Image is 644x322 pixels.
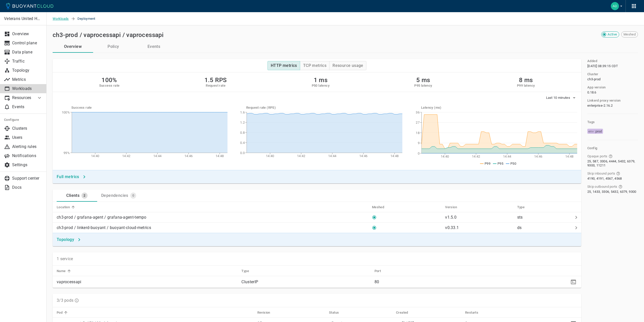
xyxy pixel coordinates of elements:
p: ClusterIP [241,279,370,285]
span: Location [57,205,76,210]
span: Port [375,269,388,273]
h5: Request rate (RPS) [246,106,402,110]
span: Type [241,269,256,273]
p: Support center [12,176,43,181]
div: Dependencies [99,191,128,198]
h5: Name [57,269,66,273]
p: Overview [12,31,43,36]
a: Dependencies0 [97,190,140,202]
tspan: 14:40 [91,154,99,158]
p: Users [12,135,43,140]
span: Skip outbound ports [587,185,617,189]
button: Events [134,41,174,53]
span: Meshed [621,32,638,36]
tspan: 100% [62,110,70,114]
p: ds [517,225,571,230]
button: Topology [55,235,83,244]
tspan: 18 [416,131,420,135]
svg: Ports that skip Linkerd protocol detection [609,154,613,158]
p: 80 [375,279,481,285]
span: 0.18.6 [587,90,596,94]
h5: Type [517,205,525,209]
button: Last 10 minutes [546,94,577,102]
h4: TCP metrics [303,63,326,68]
tspan: 1.2 [240,121,245,124]
span: Deployment [77,12,101,25]
h5: Added [587,59,597,63]
h2: ch3-prod / vaprocessapi / vaprocessapi [53,31,163,39]
a: Clients2 [57,190,97,202]
tspan: 14:42 [122,154,131,158]
span: 25, 1433, 3306, 5432, 6379, 9300 [587,190,636,194]
h5: Cluster [587,72,598,76]
tspan: 14:46 [184,154,193,158]
h5: Configure [4,118,43,122]
h5: Linkerd proxy version [587,99,620,103]
h4: HTTP metrics [271,63,297,68]
a: Overview [53,41,93,53]
h4: Topology [57,237,74,242]
span: Meshed [372,205,391,210]
p: Notifications [12,153,43,158]
p: Traffic [12,59,43,64]
svg: Ports that bypass the Linkerd proxy for outgoing connections [618,185,622,189]
h5: App version [587,85,606,89]
tspan: 1.6 [240,110,245,114]
tspan: 14:44 [503,155,511,158]
span: enterprise-2.16.2 [587,104,613,108]
button: Resource usage [329,61,366,70]
tspan: 14:40 [441,155,449,158]
span: kubectl -n vaprocessapi describe service vaprocessapi [570,280,577,284]
p: v0.33.1 [445,225,459,230]
tspan: 14:44 [153,154,162,158]
h5: P99 latency [517,84,535,88]
button: Full metrics [55,172,88,181]
p: Docs [12,185,43,190]
tspan: 0.0 [240,151,245,155]
h5: Success rate [99,84,120,88]
h5: Version [445,205,457,209]
span: P99 [485,162,490,165]
tspan: 14:40 [266,154,274,158]
svg: Ports that bypass the Linkerd proxy for incoming connections [616,172,620,176]
p: 3/3 pods [57,298,73,303]
tspan: 0.8 [240,131,245,135]
h5: Port [375,269,381,273]
a: Workloads [53,12,71,25]
span: Name [57,269,72,273]
h2: 1 ms [312,77,329,84]
p: Topology [12,68,43,73]
span: Pod [57,310,69,315]
tspan: 14:46 [534,155,543,158]
p: Settings [12,162,43,167]
span: Created [396,310,415,315]
tspan: 14:42 [297,154,305,158]
span: Version [445,205,464,210]
span: P50 [510,162,516,165]
p: sts [517,215,571,220]
p: ch3-prod / linkerd-buoyant / buoyant-cloud-metrics [57,225,151,230]
button: Policy [93,41,134,53]
h5: P95 latency [414,84,432,88]
tspan: 9 [418,141,420,145]
p: Metrics [12,77,43,82]
tspan: 99% [64,151,70,155]
p: 1 service [57,256,73,261]
p: Alerting rules [12,144,43,149]
h5: Location [57,205,70,209]
span: 4190, 4191, 4567, 4568 [587,177,622,181]
h4: Full metrics [57,174,79,179]
span: 2 [81,194,87,198]
h5: Status [329,311,339,315]
h5: Revision [257,311,270,315]
span: 0 [130,194,136,198]
p: Control plane [12,41,43,46]
h5: Tags [587,120,638,124]
button: HTTP metrics [267,61,300,70]
h5: Latency (ms) [421,106,577,110]
button: TCP metrics [300,61,329,70]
